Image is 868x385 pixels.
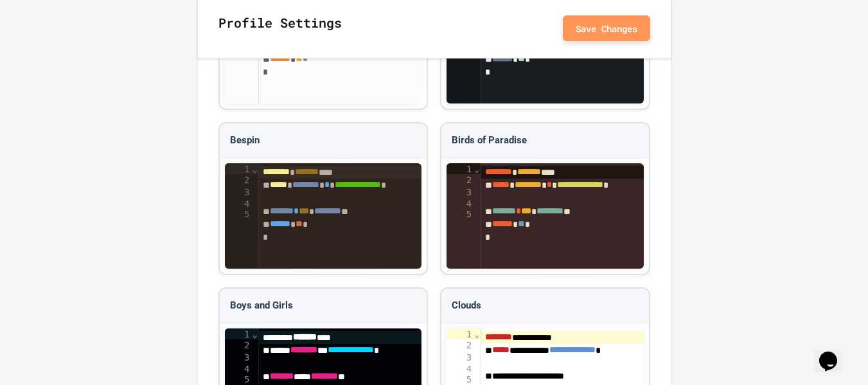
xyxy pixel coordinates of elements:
[441,289,648,323] div: Clouds
[447,339,474,352] div: 2
[218,13,342,45] h2: Profile Settings
[474,329,480,339] span: Fold line
[225,208,252,217] div: 5
[252,329,258,339] span: Fold line
[441,123,648,158] div: Birds of Paradise
[447,174,474,186] div: 2
[225,373,252,382] div: 5
[447,363,474,373] div: 4
[447,208,474,217] div: 5
[220,123,427,158] div: Bespin
[447,163,474,174] div: 1
[252,164,258,174] span: Fold line
[220,289,427,323] div: Boys and Girls
[225,186,252,198] div: 3
[447,186,474,198] div: 3
[447,198,474,208] div: 4
[447,373,474,382] div: 5
[447,352,474,363] div: 3
[225,339,252,352] div: 2
[814,334,855,372] iframe: chat widget
[225,328,252,339] div: 1
[474,164,480,174] span: Fold line
[225,198,252,208] div: 4
[225,174,252,186] div: 2
[225,163,252,174] div: 1
[447,328,474,339] div: 1
[225,363,252,373] div: 4
[225,352,252,363] div: 3
[563,15,650,41] button: Save Changes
